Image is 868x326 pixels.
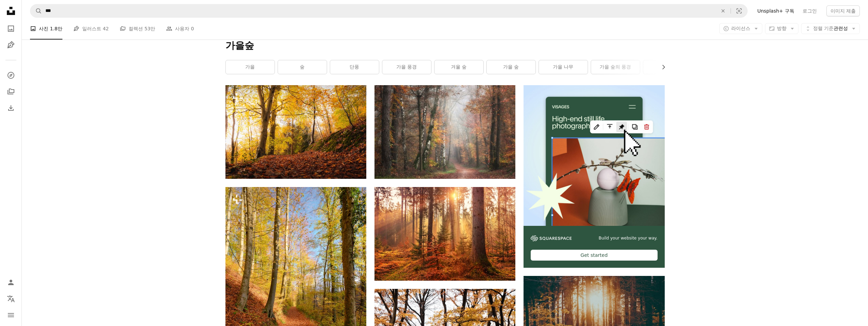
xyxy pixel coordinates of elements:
span: 정렬 기준 [813,26,834,31]
a: 태양은 숲의 나무 사이로 빛나고 있습니다 [524,320,664,326]
a: 가을 풍경 [382,60,431,74]
span: Build your website your way. [599,235,657,241]
h1: 가을숲 [225,40,665,52]
a: 겨울 숲 [435,60,483,74]
a: 다운로드 내역 [4,101,18,115]
button: 방향 [765,23,798,34]
a: 가을 [226,60,275,74]
a: 땅에 나뭇잎이 많은 숲 속의 길 [225,129,366,135]
a: 가을 나무 [539,60,588,74]
a: 사용자 0 [166,18,194,40]
a: 숲 [278,60,327,74]
a: 로그인 [798,5,821,16]
a: 컬렉션 [4,85,18,98]
button: 이미지 제출 [826,5,860,16]
span: 53만 [144,25,155,32]
span: 방향 [777,26,786,31]
a: 태양 광선에 의한 숲의 열 [374,231,515,237]
a: 자연 [643,60,692,74]
a: 가을 숲의 풍경 [591,60,640,74]
button: 정렬 기준관련성 [801,23,860,34]
a: Build your website your way.Get started [524,85,664,268]
span: 라이선스 [731,26,750,31]
button: 목록을 오른쪽으로 스크롤 [657,60,665,74]
button: 라이선스 [719,23,762,34]
span: 42 [103,25,109,32]
img: 땅에 나뭇잎이 많은 숲 속의 길 [225,85,366,179]
img: file-1723602894256-972c108553a7image [524,85,664,226]
img: 숲 한가운데의 비포장 도로 [374,85,515,179]
button: 삭제 [716,4,731,17]
a: 컬렉션 53만 [120,18,155,40]
a: 가을 숲 [487,60,535,74]
a: 홈 — Unsplash [4,4,18,19]
a: 로그인 / 가입 [4,276,18,289]
a: 일러스트 42 [73,18,109,40]
a: 숲 한가운데있는 흙길 [225,289,366,295]
div: Get started [531,250,657,261]
a: 사진 [4,22,18,35]
a: 단풍 [330,60,379,74]
img: 태양 광선에 의한 숲의 열 [374,187,515,281]
form: 사이트 전체에서 이미지 찾기 [30,4,748,18]
button: Unsplash 검색 [30,4,42,17]
a: 일러스트 [4,38,18,52]
span: 0 [191,25,194,32]
span: 관련성 [813,25,848,32]
button: 메뉴 [4,308,18,322]
a: 숲 한가운데의 비포장 도로 [374,129,515,135]
a: Unsplash+ 구독 [753,5,798,16]
button: 언어 [4,292,18,306]
a: 탐색 [4,68,18,82]
button: 시각적 검색 [731,4,747,17]
img: file-1606177908946-d1eed1cbe4f5image [531,235,572,241]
